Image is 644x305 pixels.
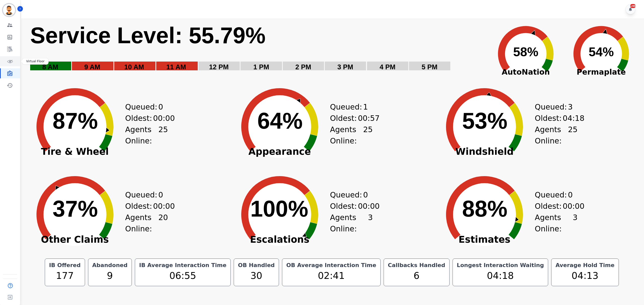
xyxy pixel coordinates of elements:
div: Oldest: [330,113,368,124]
div: OB Average Interaction Time [285,262,377,269]
span: 25 [158,124,168,146]
text: 12 PM [209,63,229,71]
div: IB Average Interaction Time [138,262,227,269]
div: Oldest: [535,200,573,212]
span: Appearance [229,149,330,154]
span: 1 [363,101,368,113]
text: 64% [257,108,303,133]
div: Agents Online: [125,124,168,146]
text: 9 AM [84,63,100,71]
text: 10 AM [124,63,144,71]
text: 58% [513,45,538,59]
text: 4 PM [380,63,395,71]
text: 3 PM [337,63,353,71]
div: Oldest: [125,200,163,212]
div: Abandoned [91,262,129,269]
div: Average Hold Time [554,262,615,269]
span: 00:00 [563,200,584,212]
div: 06:55 [138,269,227,283]
span: Estimates [434,237,535,242]
div: 02:41 [285,269,377,283]
svg: Service Level: 0% [30,22,485,78]
span: Permaplate [563,66,639,78]
span: 0 [363,189,368,200]
span: 00:00 [153,200,175,212]
text: 53% [462,108,507,133]
text: 11 AM [166,63,186,71]
div: Queued: [535,189,573,200]
span: 04:18 [563,113,584,124]
span: 00:57 [358,113,380,124]
div: Oldest: [535,113,573,124]
span: 0 [158,101,163,113]
text: 100% [250,196,308,221]
div: Agents Online: [125,212,168,234]
div: +99 [630,4,636,8]
div: Queued: [330,189,368,200]
span: Windshield [434,149,535,154]
text: 1 PM [253,63,269,71]
div: 30 [237,269,276,283]
text: 8 AM [42,63,58,71]
div: 04:13 [554,269,615,283]
text: 88% [462,196,507,221]
div: Queued: [535,101,573,113]
div: Queued: [125,101,163,113]
text: 54% [589,45,614,59]
div: 9 [91,269,129,283]
text: 37% [53,196,98,221]
div: Queued: [125,189,163,200]
span: 3 [368,212,373,234]
span: 0 [158,189,163,200]
span: Escalations [229,237,330,242]
span: 3 [573,212,578,234]
text: 87% [53,108,98,133]
span: 00:00 [153,113,175,124]
span: 25 [363,124,373,146]
div: 6 [387,269,446,283]
text: 2 PM [295,63,311,71]
span: Tire & Wheel [25,149,125,154]
span: 25 [568,124,578,146]
div: Queued: [330,101,368,113]
span: 3 [568,101,573,113]
span: 20 [158,212,168,234]
div: 177 [48,269,82,283]
div: Oldest: [330,200,368,212]
text: 5 PM [422,63,437,71]
div: 04:18 [456,269,545,283]
div: Agents Online: [535,212,578,234]
span: AutoNation [488,66,563,78]
img: Bordered avatar [3,4,15,16]
div: Oldest: [125,113,163,124]
text: Service Level: 55.79% [30,23,266,48]
span: 0 [568,189,573,200]
span: 00:00 [358,200,380,212]
span: Other Claims [25,237,125,242]
div: Agents Online: [330,212,373,234]
div: Callbacks Handled [387,262,446,269]
div: OB Handled [237,262,276,269]
div: IB Offered [48,262,82,269]
div: Longest Interaction Waiting [456,262,545,269]
div: Agents Online: [535,124,578,146]
div: Agents Online: [330,124,373,146]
